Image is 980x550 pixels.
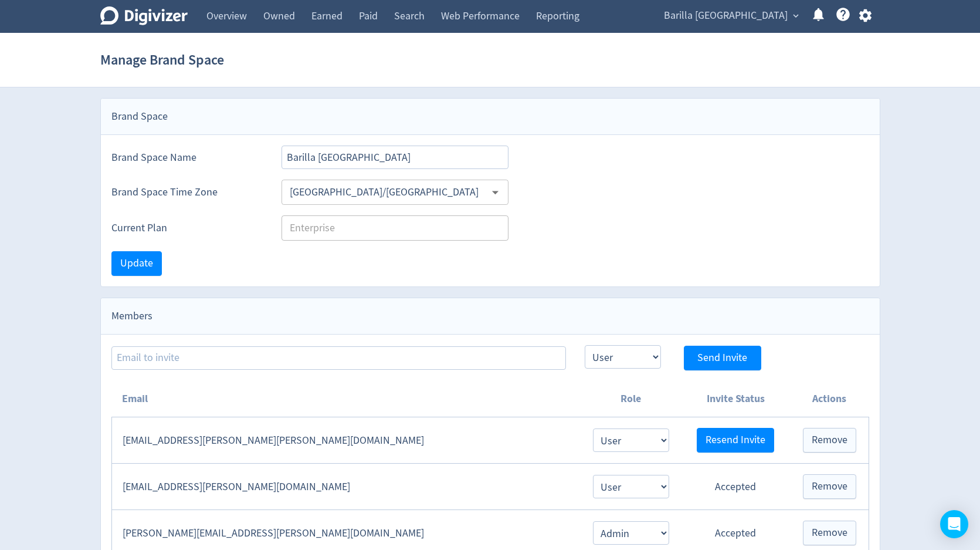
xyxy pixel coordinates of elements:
button: Send Invite [684,346,761,370]
label: Brand Space Time Zone [111,185,263,200]
div: Brand Space [101,99,880,135]
th: Actions [791,381,869,417]
span: Barilla [GEOGRAPHIC_DATA] [664,6,788,25]
button: Update [111,251,162,276]
button: Barilla [GEOGRAPHIC_DATA] [660,6,802,25]
span: Remove [812,481,847,492]
button: Open [486,183,504,201]
div: Members [101,298,880,335]
span: Update [120,258,153,269]
td: [EMAIL_ADDRESS][PERSON_NAME][DOMAIN_NAME] [111,464,581,510]
span: Remove [812,435,847,446]
input: Select Timezone [285,183,486,201]
input: Brand Space [282,146,509,169]
div: Open Intercom Messenger [940,510,968,538]
button: Remove [803,521,856,545]
td: [EMAIL_ADDRESS][PERSON_NAME][PERSON_NAME][DOMAIN_NAME] [111,417,581,464]
button: Remove [803,428,856,453]
label: Brand Space Name [111,150,263,165]
button: Resend Invite [697,428,774,453]
button: Remove [803,474,856,499]
th: Role [581,381,680,417]
label: Current Plan [111,221,263,235]
th: Invite Status [681,381,791,417]
span: expand_more [791,11,801,21]
span: Remove [812,528,847,538]
span: Send Invite [697,353,747,363]
span: Resend Invite [706,435,765,446]
input: Email to invite [111,346,566,370]
h1: Manage Brand Space [100,41,224,79]
td: Accepted [681,464,791,510]
th: Email [111,381,581,417]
